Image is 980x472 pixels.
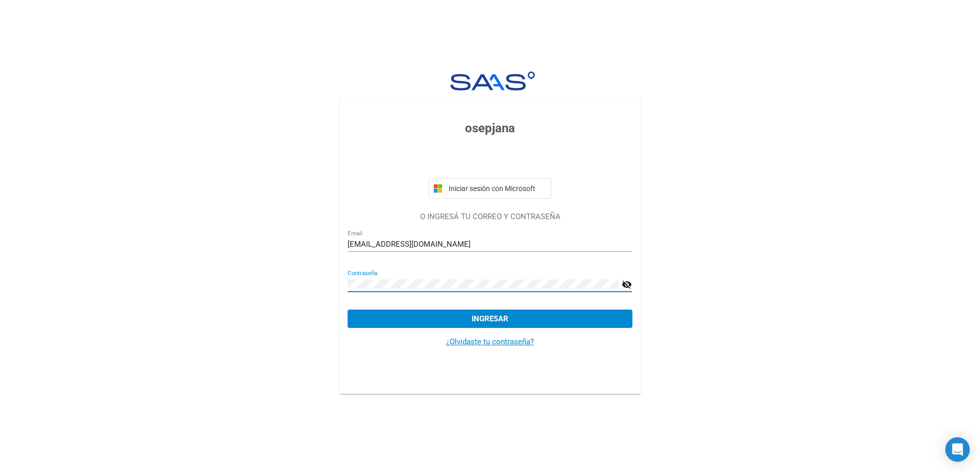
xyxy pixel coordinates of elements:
p: O INGRESÁ TU CORREO Y CONTRASEÑA [348,211,632,223]
button: Iniciar sesión con Microsoft [429,178,551,199]
span: Iniciar sesión con Microsoft [447,184,547,193]
mat-icon: visibility_off [622,278,632,291]
h3: osepjana [348,119,632,137]
button: Ingresar [348,310,632,328]
iframe: Botón de Acceder con Google [424,149,556,171]
div: Open Intercom Messenger [945,437,970,462]
a: ¿Olvidaste tu contraseña? [446,337,534,346]
span: Ingresar [472,314,508,323]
